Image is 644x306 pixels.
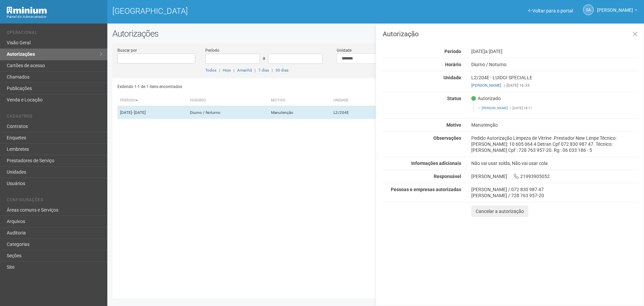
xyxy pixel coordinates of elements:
strong: Pessoas e empresas autorizadas [391,187,461,192]
img: Minium [7,7,47,14]
span: a [263,55,265,61]
div: [DATE] 16:33 [471,82,639,88]
h3: Autorização [383,31,639,37]
td: Diurno / Noturno [187,106,268,119]
label: Unidade [337,47,352,53]
label: Período [205,47,219,53]
a: SA [583,4,594,15]
span: | [233,68,234,73]
span: | [255,68,256,73]
span: Autorizado [471,95,501,101]
div: Painel do Administrador [7,14,102,20]
h2: Autorizações [112,29,639,39]
a: Hoje [223,68,231,73]
h1: [GEOGRAPHIC_DATA] [112,7,371,15]
strong: Status [447,96,461,101]
div: Não vai usar solda, Não vai usar cola [466,160,644,166]
th: Período [117,95,187,106]
strong: Período [444,49,461,54]
span: Silvio Anjos [597,1,633,13]
a: Amanhã [237,68,252,73]
div: Pedido Autorização Limpeza de Vitrine .Prestador New Limpe Técnico: [PERSON_NAME]: 10 605 064 4 D... [466,135,644,153]
footer: [DATE] 18:11 [478,106,635,111]
div: [PERSON_NAME] / 728 763 957-20 [471,192,639,199]
td: [DATE] [117,106,187,119]
strong: Observações [433,135,461,141]
a: Voltar para o portal [528,8,573,13]
a: [PERSON_NAME] [471,83,501,88]
div: Manutenção [466,122,644,128]
a: Todos [205,68,216,73]
th: Unidade [331,95,378,106]
span: | [510,106,511,110]
div: [PERSON_NAME] / 072 830 987 47 [471,186,639,192]
span: | [272,68,273,73]
td: Manutenção [268,106,330,119]
span: - [DATE] [132,110,146,115]
div: [PERSON_NAME] 21993905052 [466,173,644,179]
div: L2/204E - LUIDGI SPECIALLE [466,75,644,88]
div: Exibindo 1-1 de 1 itens encontrados [117,82,374,92]
a: 30 dias [275,68,288,73]
button: Cancelar a autorização [471,206,528,217]
li: Configurações [7,198,102,205]
div: [DATE] [466,48,644,54]
span: | [219,68,220,73]
strong: Unidade [443,75,461,80]
th: Motivo [268,95,330,106]
span: | [504,83,505,88]
li: Cadastros [7,114,102,121]
th: Horário [187,95,268,106]
div: Diurno / Noturno [466,61,644,68]
span: a [DATE] [485,49,502,54]
strong: Horário [445,62,461,67]
li: Operacional [7,30,102,37]
td: L2/204E [331,106,378,119]
strong: Motivo [446,122,461,128]
a: [PERSON_NAME] [482,106,508,110]
label: Buscar por [117,47,137,53]
strong: Informações adicionais [411,161,461,166]
a: 7 dias [258,68,269,73]
a: [PERSON_NAME] [597,8,637,14]
strong: Responsável [434,174,461,179]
